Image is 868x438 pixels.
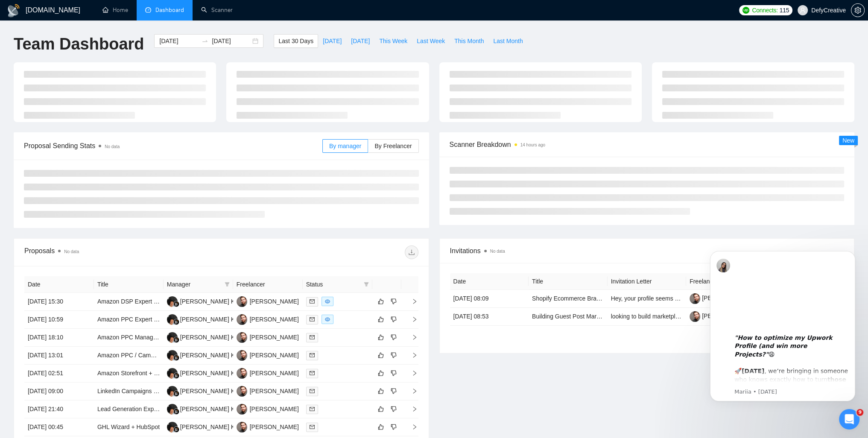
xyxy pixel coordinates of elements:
span: right [405,298,418,304]
span: 115 [780,6,789,15]
button: [DATE] [346,34,374,48]
td: Lead Generation Expert [94,400,164,418]
a: Shopify Ecommerce Brand Website Change [532,295,649,302]
span: dislike [391,388,397,394]
span: like [378,423,384,430]
a: Building Guest Post Marketplace eCommerce (Lovable) [532,313,680,320]
img: EG [237,386,247,397]
span: New [842,137,854,144]
div: [PERSON_NAME] Ketut Ratih [180,368,260,378]
span: looking to build marketplace to sell guest post backlinks for seo buyers (possible lovable) [611,313,845,320]
span: mail [310,299,315,304]
a: Amazon PPC Expert Needed – 1 Product, 6 Variations – Results Focused [97,316,292,323]
button: like [376,422,386,432]
iframe: Intercom live chat [839,409,859,429]
td: [DATE] 09:00 [24,383,94,400]
img: gigradar-bm.png [173,319,179,325]
button: This Month [450,34,488,48]
span: like [378,406,384,412]
th: Title [94,276,164,293]
th: Date [450,273,529,290]
img: gigradar-bm.png [173,426,179,432]
img: GA [167,332,178,343]
button: like [376,350,386,360]
span: Last Week [417,36,445,46]
span: dislike [391,334,397,341]
img: EG [237,332,247,343]
td: GHL Wizard + HubSpot [94,418,164,436]
button: like [376,314,386,324]
span: No data [64,249,79,254]
button: Last Month [488,34,527,48]
button: like [376,296,386,307]
div: [PERSON_NAME] Ketut Ratih [180,297,260,306]
span: Invitations [450,245,844,256]
span: Last 30 Days [278,36,313,46]
span: mail [310,424,315,429]
button: dislike [389,314,399,324]
th: Freelancer [233,276,303,293]
td: Building Guest Post Marketplace eCommerce (Lovable) [529,308,608,326]
a: EG[PERSON_NAME] [237,333,299,340]
img: c1DjEr8u92_o_UTXMbqMcBt1DfdR8O1x_zZGK0jDuT8edB8G-luNgHMmU1orjI9zJD [690,311,700,322]
div: [PERSON_NAME] [250,422,299,432]
span: dashboard [145,7,151,13]
span: like [378,388,384,394]
span: right [405,334,418,340]
button: Last Week [412,34,450,48]
span: mail [310,335,315,340]
span: Last Month [493,36,523,46]
span: like [378,316,384,323]
button: like [376,404,386,414]
span: dislike [391,423,397,430]
span: swap-right [202,38,208,44]
div: [PERSON_NAME] [250,404,299,414]
div: [PERSON_NAME] Ketut Ratih [180,422,260,432]
span: filter [225,282,230,287]
span: Scanner Breakdown [450,139,845,150]
span: right [405,406,418,412]
a: EG[PERSON_NAME] [237,387,299,394]
th: Freelancer [686,273,765,290]
img: gigradar-bm.png [173,337,179,343]
span: 9 [856,409,863,416]
td: [DATE] 13:01 [24,347,94,365]
span: [DATE] [351,36,370,46]
span: right [405,352,418,358]
a: Amazon PPC Management – Supplements [97,334,211,341]
th: Date [24,276,94,293]
img: EG [237,350,247,361]
span: This Month [454,36,484,46]
div: [PERSON_NAME] [250,297,299,306]
img: gigradar-bm.png [173,391,179,397]
img: EG [237,296,247,307]
span: dislike [391,406,397,412]
span: to [202,38,208,44]
span: user [800,7,806,13]
a: EG[PERSON_NAME] [237,423,299,430]
a: GA[PERSON_NAME] Ketut Ratih [167,423,260,430]
div: [PERSON_NAME] [250,333,299,342]
td: [DATE] 02:51 [24,365,94,383]
a: GA[PERSON_NAME] Ketut Ratih [167,351,260,358]
a: GHL Wizard + HubSpot [97,423,160,430]
span: dislike [391,316,397,323]
a: GA[PERSON_NAME] Ketut Ratih [167,298,260,304]
button: dislike [389,422,399,432]
button: dislike [389,332,399,342]
span: like [378,352,384,359]
img: EG [237,314,247,325]
div: Proposals [24,245,221,259]
span: setting [851,7,864,14]
span: dislike [391,370,397,377]
td: [DATE] 21:40 [24,400,94,418]
td: [DATE] 18:10 [24,329,94,347]
span: eye [325,299,330,304]
img: gigradar-bm.png [173,409,179,415]
span: mail [310,371,315,376]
